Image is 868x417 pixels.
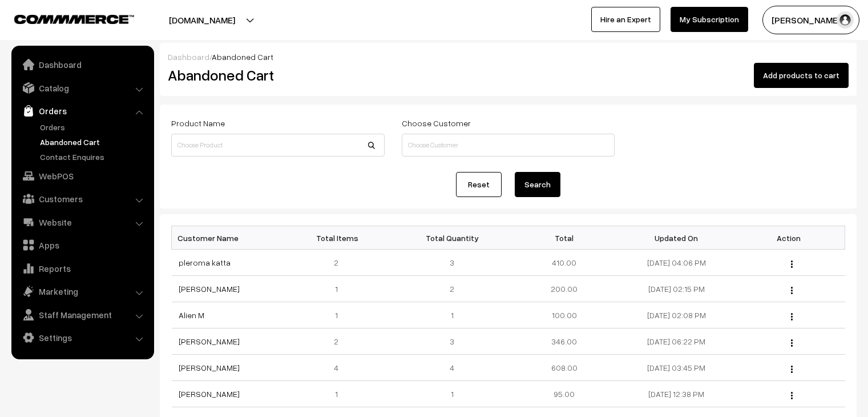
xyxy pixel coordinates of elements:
[14,281,150,302] a: Marketing
[671,7,748,32] a: My Subscription
[396,276,508,302] td: 2
[508,226,620,250] th: Total
[508,381,620,407] td: 95.00
[508,328,620,355] td: 346.00
[284,276,396,302] td: 1
[508,355,620,381] td: 608.00
[620,226,733,250] th: Updated On
[168,51,849,63] div: /
[14,189,150,209] a: Customers
[14,166,150,186] a: WebPOS
[508,276,620,302] td: 200.00
[171,117,225,129] label: Product Name
[14,327,150,348] a: Settings
[14,258,150,279] a: Reports
[396,302,508,328] td: 1
[14,235,150,255] a: Apps
[179,310,204,320] a: Alien M
[212,52,273,62] span: Abandoned Cart
[620,276,733,302] td: [DATE] 02:15 PM
[396,355,508,381] td: 4
[179,258,231,267] a: pleroma katta
[14,78,150,98] a: Catalog
[284,226,396,250] th: Total Items
[179,284,240,294] a: [PERSON_NAME]
[14,54,150,75] a: Dashboard
[791,287,793,294] img: Menu
[171,134,385,157] input: Choose Product
[456,172,502,197] a: Reset
[37,136,150,148] a: Abandoned Cart
[396,381,508,407] td: 1
[179,336,240,346] a: [PERSON_NAME]
[791,366,793,373] img: Menu
[791,260,793,268] img: Menu
[284,250,396,276] td: 2
[14,15,134,23] img: COMMMERCE
[14,304,150,325] a: Staff Management
[284,381,396,407] td: 1
[284,302,396,328] td: 1
[620,328,733,355] td: [DATE] 06:22 PM
[402,134,615,157] input: Choose Customer
[402,117,471,129] label: Choose Customer
[791,339,793,347] img: Menu
[791,392,793,399] img: Menu
[179,363,240,372] a: [PERSON_NAME]
[620,381,733,407] td: [DATE] 12:38 PM
[620,250,733,276] td: [DATE] 04:06 PM
[396,226,508,250] th: Total Quantity
[37,121,150,133] a: Orders
[733,226,845,250] th: Action
[396,328,508,355] td: 3
[179,389,240,399] a: [PERSON_NAME]
[168,52,209,62] a: Dashboard
[396,250,508,276] td: 3
[754,63,849,88] button: Add products to cart
[591,7,660,32] a: Hire an Expert
[837,11,854,29] img: user
[14,212,150,232] a: Website
[14,101,150,121] a: Orders
[168,66,383,84] h2: Abandoned Cart
[791,313,793,320] img: Menu
[14,11,114,25] a: COMMMERCE
[508,250,620,276] td: 410.00
[172,226,284,250] th: Customer Name
[515,172,560,197] button: Search
[129,6,275,34] button: [DOMAIN_NAME]
[620,302,733,328] td: [DATE] 02:08 PM
[284,355,396,381] td: 4
[620,355,733,381] td: [DATE] 03:45 PM
[284,328,396,355] td: 2
[37,151,150,163] a: Contact Enquires
[762,6,859,34] button: [PERSON_NAME]…
[508,302,620,328] td: 100.00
